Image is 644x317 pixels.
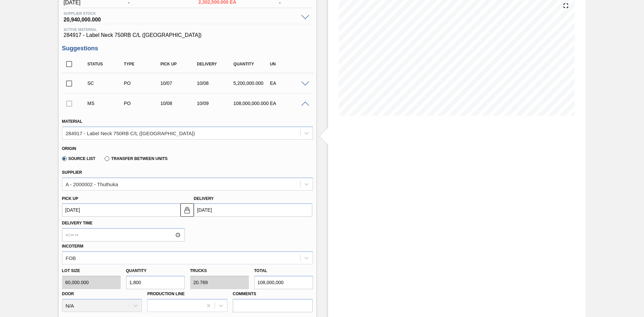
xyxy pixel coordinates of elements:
[195,62,236,66] div: Delivery
[62,203,180,217] input: mm/dd/yyyy
[64,15,298,22] span: 20,940,000.000
[254,268,267,273] label: Total
[190,268,207,273] label: Trucks
[66,181,118,187] div: A - 2000002 - Thuthuka
[64,28,311,32] span: Active Material
[86,81,126,86] div: Suggestion Created
[66,130,195,136] div: 284917 - Label Neck 750RB C/L ([GEOGRAPHIC_DATA])
[64,32,311,38] span: 284917 - Label Neck 750RB C/L ([GEOGRAPHIC_DATA])
[62,170,82,175] label: Supplier
[194,203,312,217] input: mm/dd/yyyy
[159,62,199,66] div: Pick up
[64,11,298,15] span: Supplier Stock
[195,81,236,86] div: 10/08/2025
[86,62,126,66] div: Status
[105,156,167,161] label: Transfer between Units
[195,101,236,106] div: 10/09/2025
[183,206,191,214] img: locked
[159,101,199,106] div: 10/08/2025
[62,146,76,151] label: Origin
[62,45,313,52] h3: Suggestions
[62,119,83,124] label: Material
[86,101,126,106] div: Manual Suggestion
[62,266,121,276] label: Lot size
[126,268,147,273] label: Quantity
[268,62,309,66] div: UN
[66,255,76,261] div: FOB
[194,196,214,201] label: Delivery
[62,156,96,161] label: Source List
[62,244,84,249] label: Incoterm
[62,218,185,228] label: Delivery Time
[147,292,184,296] label: Production Line
[122,62,163,66] div: Type
[232,101,272,106] div: 108,000,000.000
[268,81,309,86] div: EA
[232,62,272,66] div: Quantity
[122,101,163,106] div: Purchase order
[232,81,272,86] div: 5,200,000.000
[180,203,194,217] button: locked
[233,289,313,299] label: Comments
[122,81,163,86] div: Purchase order
[268,101,309,106] div: EA
[62,196,78,201] label: Pick up
[62,292,74,296] label: Door
[159,81,199,86] div: 10/07/2025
